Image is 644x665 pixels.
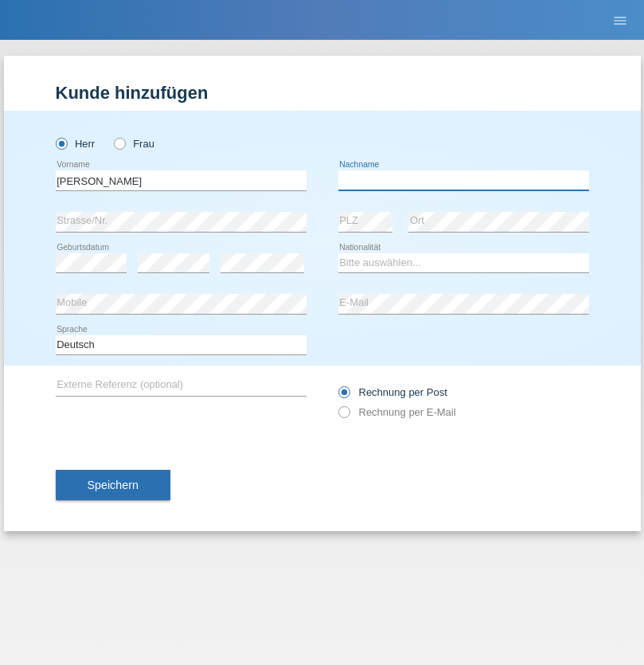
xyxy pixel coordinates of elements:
a: menu [604,15,636,25]
label: Rechnung per E-Mail [338,406,456,418]
h1: Kunde hinzufügen [56,83,589,103]
label: Frau [114,138,154,150]
input: Frau [114,138,124,148]
span: Speichern [88,479,139,491]
input: Herr [56,138,66,148]
input: Rechnung per Post [338,386,349,406]
label: Herr [56,138,96,150]
label: Rechnung per Post [338,386,447,398]
i: menu [612,13,628,29]
input: Rechnung per E-Mail [338,406,349,426]
button: Speichern [56,470,170,500]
